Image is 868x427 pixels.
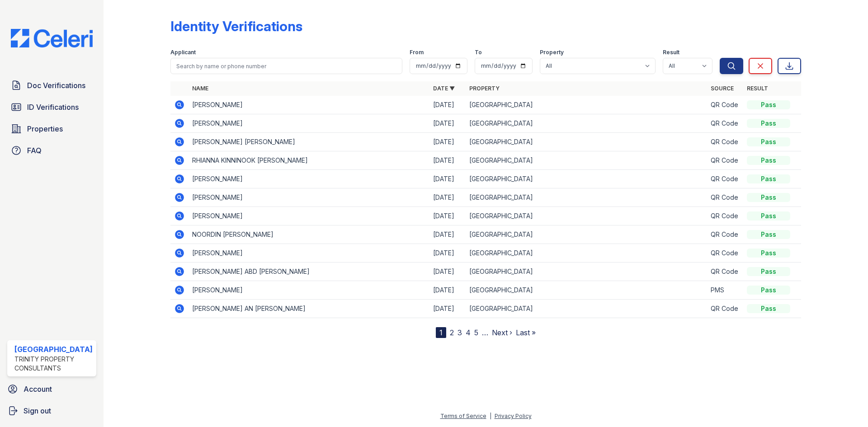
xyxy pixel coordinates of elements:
a: Account [4,380,100,398]
a: Properties [7,120,96,138]
td: NOORDIN [PERSON_NAME] [189,225,429,244]
a: Doc Verifications [7,76,96,94]
img: CE_Logo_Blue-a8612792a0a2168367f1c8372b55b34899dd931a85d93a1a3d3e32e68fde9ad4.png [4,29,100,47]
span: Properties [27,123,63,134]
td: QR Code [707,207,743,225]
a: Name [192,85,208,92]
div: Pass [747,304,790,313]
td: [GEOGRAPHIC_DATA] [466,96,707,114]
td: QR Code [707,151,743,170]
a: Result [747,85,768,92]
td: [PERSON_NAME] [189,114,429,133]
td: [GEOGRAPHIC_DATA] [466,151,707,170]
td: [DATE] [429,188,466,207]
input: Search by name or phone number [170,58,402,74]
label: Result [663,49,679,56]
a: FAQ [7,141,96,160]
span: … [482,327,488,338]
td: QR Code [707,188,743,207]
td: QR Code [707,300,743,318]
td: QR Code [707,133,743,151]
div: Trinity Property Consultants [14,355,93,373]
td: [DATE] [429,300,466,318]
td: [DATE] [429,133,466,151]
td: [PERSON_NAME] [189,281,429,300]
td: [GEOGRAPHIC_DATA] [466,207,707,225]
td: [PERSON_NAME] AN [PERSON_NAME] [189,300,429,318]
a: Terms of Service [440,413,486,419]
span: FAQ [27,145,42,156]
a: Property [469,85,500,92]
td: [PERSON_NAME] [189,170,429,188]
div: Pass [747,119,790,128]
label: From [410,49,424,56]
td: QR Code [707,96,743,114]
td: QR Code [707,263,743,281]
a: Date ▼ [433,85,455,92]
td: [DATE] [429,151,466,170]
a: 2 [450,328,454,337]
td: [PERSON_NAME] [189,188,429,207]
td: [PERSON_NAME] [189,207,429,225]
td: [DATE] [429,96,466,114]
td: [GEOGRAPHIC_DATA] [466,170,707,188]
td: QR Code [707,170,743,188]
td: [PERSON_NAME] [189,244,429,263]
span: Doc Verifications [27,80,85,91]
td: QR Code [707,225,743,244]
td: [DATE] [429,244,466,263]
a: 5 [474,328,478,337]
td: [GEOGRAPHIC_DATA] [466,263,707,281]
div: [GEOGRAPHIC_DATA] [14,344,93,355]
td: [DATE] [429,281,466,300]
div: Pass [747,156,790,165]
a: Source [711,85,734,92]
div: Pass [747,137,790,146]
div: Pass [747,174,790,183]
label: Property [540,49,564,56]
td: [PERSON_NAME] [PERSON_NAME] [189,133,429,151]
td: [GEOGRAPHIC_DATA] [466,225,707,244]
div: Pass [747,286,790,295]
td: [GEOGRAPHIC_DATA] [466,281,707,300]
span: ID Verifications [27,102,79,113]
td: RHIANNA KINNINOOK [PERSON_NAME] [189,151,429,170]
td: [GEOGRAPHIC_DATA] [466,114,707,133]
div: | [490,413,491,419]
td: QR Code [707,244,743,263]
td: [GEOGRAPHIC_DATA] [466,133,707,151]
div: Pass [747,267,790,276]
td: [DATE] [429,207,466,225]
span: Sign out [24,405,51,416]
a: Privacy Policy [495,413,532,419]
a: Last » [516,328,536,337]
td: [PERSON_NAME] ABD [PERSON_NAME] [189,263,429,281]
label: To [475,49,482,56]
td: [GEOGRAPHIC_DATA] [466,244,707,263]
div: Pass [747,211,790,221]
td: [DATE] [429,114,466,133]
div: Pass [747,100,790,109]
td: PMS [707,281,743,300]
label: Applicant [170,49,196,56]
div: Pass [747,230,790,239]
td: QR Code [707,114,743,133]
div: 1 [436,327,446,338]
a: 3 [458,328,462,337]
div: Identity Verifications [170,18,302,34]
a: Next › [492,328,512,337]
td: [DATE] [429,170,466,188]
span: Account [24,384,52,394]
td: [PERSON_NAME] [189,96,429,114]
td: [GEOGRAPHIC_DATA] [466,300,707,318]
a: ID Verifications [7,98,96,116]
td: [GEOGRAPHIC_DATA] [466,188,707,207]
td: [DATE] [429,225,466,244]
div: Pass [747,193,790,202]
a: 4 [466,328,471,337]
td: [DATE] [429,263,466,281]
div: Pass [747,249,790,258]
a: Sign out [4,402,100,420]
